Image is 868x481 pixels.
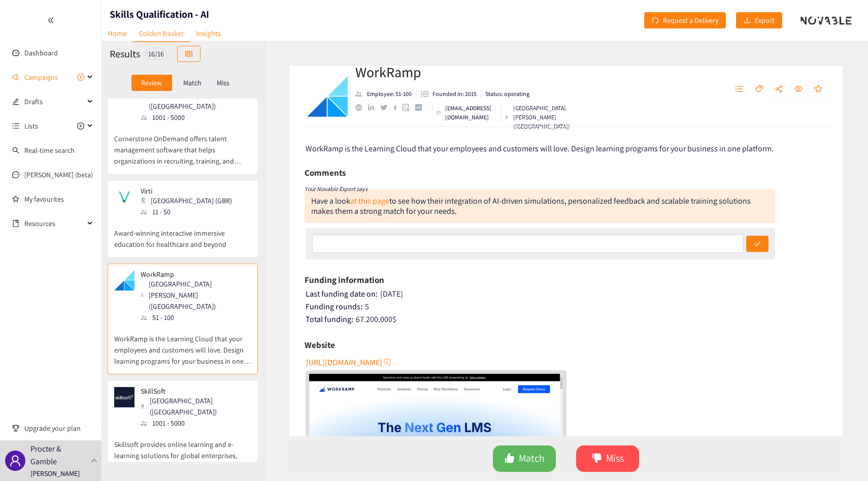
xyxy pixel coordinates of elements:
span: trophy [12,425,19,432]
span: edit [12,98,19,105]
a: Real-time search [24,146,75,155]
i: Your Novable Expert says [305,185,368,193]
a: google maps [403,104,415,111]
a: Dashboard [24,48,58,57]
a: facebook [393,105,403,110]
p: Award-winning interactive immersive education for healthcare and beyond [114,217,251,250]
span: Drafts [24,91,84,112]
span: table [185,50,192,58]
h1: Skills Qualification - AI [110,7,209,21]
li: Status [481,89,529,99]
p: [EMAIL_ADDRESS][DOMAIN_NAME] [445,104,496,122]
div: [DATE] [306,289,828,299]
p: WorkRamp [141,270,244,278]
p: Virti [141,187,232,195]
p: Skillsoft provides online learning and e-learning solutions for global enterprises, SMEs, governm... [114,429,251,472]
button: table [177,46,201,62]
img: Company Logo [307,76,348,117]
span: check [754,240,761,248]
span: Export [755,15,775,26]
button: [URL][DOMAIN_NAME] [306,354,392,370]
span: Campaigns [24,67,58,87]
span: Match [519,451,545,466]
div: 1001 - 5000 [141,418,250,429]
button: redoRequest a Delivery [644,12,726,28]
span: star [814,85,822,94]
div: 11 - 50 [141,206,238,217]
span: plus-circle [77,74,84,81]
button: unordered-list [730,81,748,98]
span: plus-circle [77,122,84,130]
img: Snapshot of the company's website [114,187,135,207]
span: [URL][DOMAIN_NAME] [306,356,382,369]
span: eye [794,85,803,94]
p: Review [141,79,162,87]
a: twitter [380,105,393,110]
span: tag [755,85,763,94]
span: Request a Delivery [663,15,718,26]
p: WorkRamp is the Learning Cloud that your employees and customers will love. Design learning progr... [114,323,251,367]
div: 1001 - 5000 [141,112,250,123]
li: Employees [355,89,416,99]
a: website [355,104,368,111]
span: unordered-list [12,122,19,130]
p: Match [183,79,202,87]
a: My favourites [24,189,93,209]
button: share-alt [770,81,788,98]
button: star [809,81,827,98]
span: unordered-list [735,85,743,94]
p: [PERSON_NAME] [30,468,80,479]
span: Resources [24,213,84,234]
iframe: Chat Widget [817,432,868,481]
div: Widget de chat [817,432,868,481]
span: Last funding date on: [306,288,378,299]
a: Golden Basket [132,25,190,42]
h6: Comments [305,165,346,180]
div: [GEOGRAPHIC_DATA] ([GEOGRAPHIC_DATA]) [141,395,250,418]
button: downloadExport [736,12,782,28]
div: 51 - 100 [141,312,250,323]
a: linkedin [368,105,380,111]
h2: Results [110,47,140,61]
span: Total funding: [306,314,353,325]
h6: Website [305,337,335,352]
span: Upgrade your plan [24,418,93,438]
a: Insights [190,25,227,41]
span: user [9,455,21,467]
span: download [744,17,751,25]
div: 67.200.000 $ [306,314,828,325]
p: Procter & Gamble [30,442,87,468]
p: Employee: 51-100 [367,89,412,99]
a: [PERSON_NAME] (beta) [24,170,93,179]
span: Funding rounds: [306,301,362,312]
button: eye [789,81,808,98]
p: Miss [217,79,229,87]
h2: WorkRamp [355,62,602,82]
h6: Funding information [305,272,384,287]
button: likeMatch [493,445,556,472]
div: [GEOGRAPHIC_DATA] (GBR) [141,195,238,206]
p: Status: operating [485,89,529,99]
span: book [12,220,19,227]
a: Home [102,25,132,41]
p: Founded in: 2015 [432,89,477,99]
span: like [505,453,515,465]
span: share-alt [775,85,783,94]
p: SkillSoft [141,387,244,395]
li: Founded in year [416,89,481,99]
div: Have a look to see how their integration of AI-driven simulations, personalized feedback and scal... [311,196,751,216]
span: redo [652,17,659,25]
button: dislikeMiss [576,445,639,472]
button: check [746,236,769,252]
div: 5 [306,302,828,312]
span: Miss [606,451,624,466]
p: Cornerstone OnDemand offers talent management software that helps organizations in recruiting, tr... [114,123,251,167]
img: Snapshot of the company's website [114,270,135,291]
a: at this page [350,196,389,206]
span: Lists [24,116,38,136]
div: [GEOGRAPHIC_DATA][PERSON_NAME] ([GEOGRAPHIC_DATA]) [141,278,250,312]
span: WorkRamp is the Learning Cloud that your employees and customers will love. Design learning progr... [306,143,774,154]
a: crunchbase [415,104,428,111]
img: Snapshot of the company's website [114,387,135,407]
span: double-left [47,17,54,24]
